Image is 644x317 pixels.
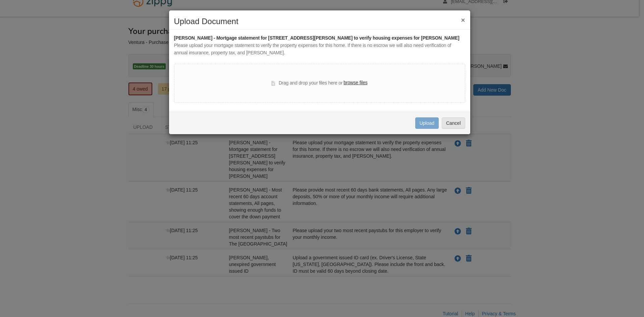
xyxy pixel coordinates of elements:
[461,16,465,23] button: ×
[174,17,465,26] h2: Upload Document
[174,42,465,57] div: Please upload your mortgage statement to verify the property expenses for this home. If there is ...
[415,117,439,129] button: Upload
[343,79,367,87] label: browse files
[271,79,367,87] div: Drag and drop your files here or
[174,35,465,42] div: [PERSON_NAME] - Mortgage statement for [STREET_ADDRESS][PERSON_NAME] to verify housing expenses f...
[442,117,465,129] button: Cancel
